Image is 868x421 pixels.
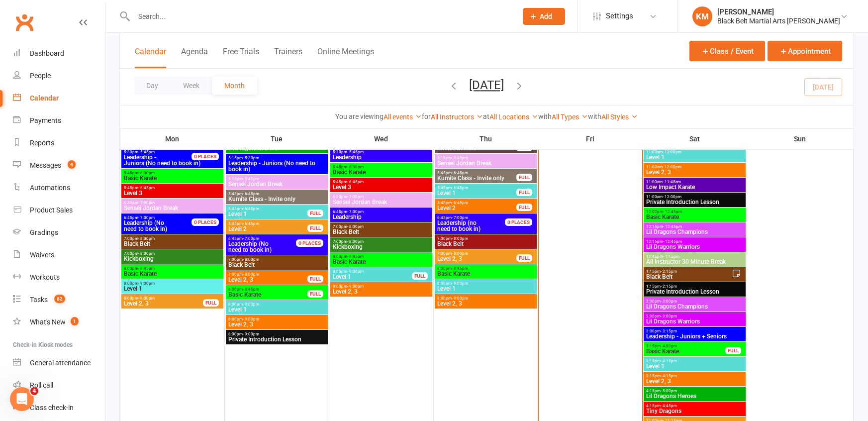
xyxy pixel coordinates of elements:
a: Class kiosk mode [13,397,105,419]
span: - 9:00pm [347,269,364,274]
span: 8:00pm [123,266,221,271]
span: All Instructor 30 Minute Break [646,259,744,265]
span: Black Belt [437,241,535,247]
span: - 6:45pm [138,186,155,190]
span: - 7:00pm [138,201,155,205]
strong: at [483,112,490,120]
span: - 7:00pm [138,215,155,220]
span: 12:00pm [646,210,744,214]
span: 5:45pm [228,207,308,211]
span: 6:45pm [437,215,517,220]
span: Leadership [332,154,430,160]
a: Clubworx [12,10,37,35]
div: People [30,72,51,80]
span: - 6:45pm [243,192,259,196]
span: Lil Dragons Heroes [646,393,744,399]
span: Basic Karate [332,169,430,175]
div: 0 PLACES [192,218,219,226]
th: Sun [747,128,854,149]
div: Workouts [30,273,60,281]
span: - 9:00pm [452,281,468,286]
span: 8:00pm [332,254,430,259]
span: - 12:45pm [663,239,682,244]
span: 12:15pm [646,224,744,229]
span: Kickboxing [332,244,430,250]
span: 11:00am [646,180,744,184]
span: - 6:45pm [243,221,259,226]
span: - 6:45pm [347,180,364,184]
th: Wed [329,128,434,149]
span: - 8:00pm [347,239,364,244]
span: 12:15pm [646,239,744,244]
span: - 9:00pm [243,302,259,307]
a: Waivers [13,244,105,266]
a: All events [384,113,422,121]
a: Tasks 82 [13,289,105,311]
div: FULL [307,224,323,232]
span: Level 1 [437,286,535,292]
strong: with [539,112,552,120]
span: Level 1 [646,154,744,160]
div: FULL [203,299,219,307]
button: Appointment [768,41,842,61]
span: Leadership (no [437,219,477,226]
span: Level 2, 3 [437,256,517,262]
div: 0 PLACES [505,218,532,226]
span: - 12:00pm [663,150,681,154]
span: - 8:00pm [243,257,259,262]
span: 1:15pm [646,284,744,289]
span: - 3:15pm [661,329,677,333]
a: What's New1 [13,311,105,333]
span: need to book in) [437,220,517,232]
span: Kumite Class - Invite only [228,196,326,202]
a: All Types [552,113,588,121]
div: Class check-in [30,404,74,412]
span: - 9:00pm [243,332,259,336]
span: - 5:00pm [661,389,677,393]
span: - 9:00pm [243,317,259,321]
span: - 3:00pm [661,314,677,318]
span: 7:00pm [437,236,535,241]
span: Juniors (No need to book in) [123,154,203,166]
span: Level 1 [228,307,326,313]
span: Private Introduction Lesson [646,289,744,295]
span: Leadership (No [124,219,164,226]
span: 8:00pm [228,317,326,321]
span: - 12:00pm [663,165,681,169]
span: 11:00am [646,150,744,154]
div: FULL [307,275,323,283]
span: Level 2, 3 [332,289,430,295]
strong: You are viewing [336,112,384,120]
button: Calendar [135,47,166,68]
span: 8:00pm [332,284,430,289]
a: All Instructors [431,113,483,121]
span: Basic Karate [123,175,221,181]
span: - 8:00pm [243,272,259,277]
a: Gradings [13,221,105,244]
button: Free Trials [223,47,259,68]
span: 2:30pm [646,299,744,304]
button: Day [134,77,171,95]
span: 11:00am [646,165,744,169]
span: 5:15pm [437,156,535,160]
span: - 12:00pm [663,195,681,199]
button: Class / Event [689,41,765,61]
span: Leadership - Juniors (No need to book in) [228,160,326,172]
span: 8:00pm [123,296,203,301]
span: Level 2, 3 [437,301,535,307]
span: - 8:45pm [243,287,259,292]
span: 5:45pm [437,186,517,190]
button: Trainers [274,47,302,68]
button: Add [523,8,565,25]
span: 7:00pm [332,224,430,229]
span: Leadership (No [228,240,269,247]
span: - 6:45pm [452,201,468,205]
span: 6:30pm [332,195,430,199]
span: Black Belt [646,274,732,280]
div: FULL [412,272,428,280]
span: - 12:45pm [663,224,682,229]
div: FULL [307,210,323,217]
span: 5:45pm [228,192,326,196]
span: - 7:00pm [347,195,364,199]
span: 6:45pm [228,236,308,241]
